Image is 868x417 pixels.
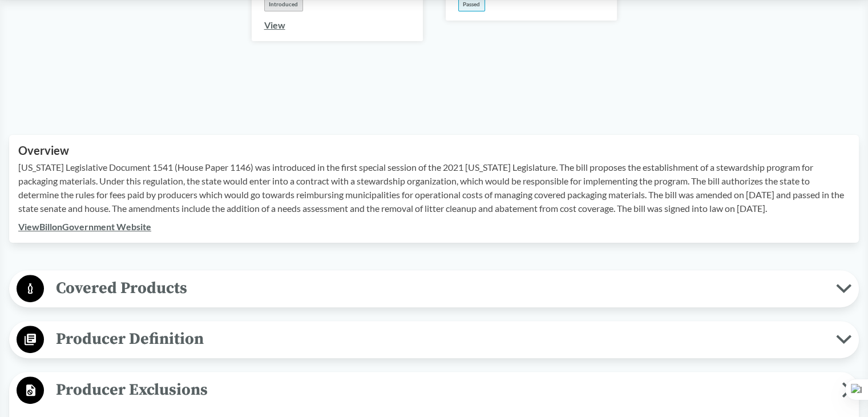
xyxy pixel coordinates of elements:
[18,144,850,157] h2: Overview
[13,376,855,405] button: Producer Exclusions
[18,161,850,215] p: [US_STATE] Legislative Document 1541 (House Paper 1146) was introduced in the first special sessi...
[44,326,836,352] span: Producer Definition
[44,275,836,301] span: Covered Products
[44,377,842,403] span: Producer Exclusions
[18,221,151,232] a: ViewBillonGovernment Website
[13,325,855,354] button: Producer Definition
[13,274,855,303] button: Covered Products
[264,19,285,30] a: View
